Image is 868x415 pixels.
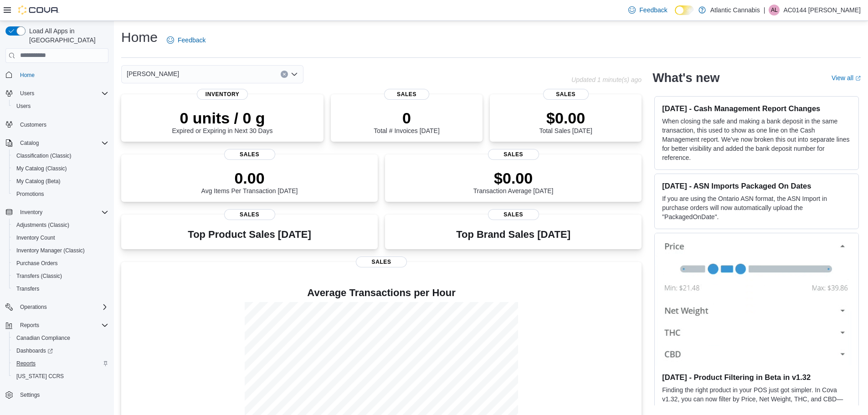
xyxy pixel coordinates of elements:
span: Purchase Orders [13,258,108,269]
a: Promotions [13,189,48,200]
a: Purchase Orders [13,258,62,269]
a: Adjustments (Classic) [13,220,73,231]
span: Classification (Classic) [13,150,108,161]
button: Adjustments (Classic) [9,219,112,231]
button: [US_STATE] CCRS [9,370,112,383]
div: Avg Items Per Transaction [DATE] [201,169,298,195]
h3: [DATE] - Cash Management Report Changes [662,104,851,113]
p: If you are using the Ontario ASN format, the ASN Import in purchase orders will now automatically... [662,194,851,221]
img: Cova [18,5,59,15]
button: Transfers (Classic) [9,270,112,282]
button: Classification (Classic) [9,149,112,162]
span: Reports [16,320,108,331]
button: Customers [2,118,112,131]
button: Inventory Count [9,231,112,244]
span: Dashboards [13,345,108,356]
span: Home [20,72,35,79]
span: Inventory Manager (Classic) [13,245,108,256]
span: Settings [16,389,108,400]
p: $0.00 [473,169,554,187]
a: My Catalog (Classic) [13,163,71,174]
span: Sales [356,256,407,267]
button: My Catalog (Beta) [9,175,112,188]
div: Total Sales [DATE] [539,109,592,134]
button: Operations [2,301,112,313]
span: Feedback [178,36,205,45]
span: Classification (Classic) [16,152,72,159]
button: Catalog [16,138,42,149]
div: Transaction Average [DATE] [473,169,554,195]
span: Inventory Count [16,234,55,241]
span: Sales [543,89,589,100]
p: $0.00 [539,109,592,127]
span: Customers [16,119,108,130]
a: Home [16,70,38,81]
input: Dark Mode [675,5,694,15]
a: [US_STATE] CCRS [13,371,67,382]
a: Dashboards [13,345,56,356]
button: Open list of options [291,71,298,78]
button: Catalog [2,137,112,149]
button: Users [2,87,112,100]
a: Canadian Compliance [13,333,74,343]
span: Operations [20,303,47,311]
a: Transfers (Classic) [13,271,66,282]
span: Sales [488,149,539,160]
span: Transfers (Classic) [16,272,62,280]
h3: Top Brand Sales [DATE] [456,229,570,240]
button: Home [2,68,112,82]
p: 0 [374,109,439,127]
a: My Catalog (Beta) [13,176,64,187]
a: Transfers [13,283,43,294]
h3: Top Product Sales [DATE] [188,229,311,240]
span: Transfers [16,285,39,292]
button: Settings [2,388,112,401]
span: [PERSON_NAME] [127,68,179,79]
span: Settings [20,391,40,399]
button: Clear input [281,71,288,78]
span: Canadian Compliance [16,334,70,342]
span: Users [16,88,108,99]
a: Dashboards [9,344,112,357]
span: My Catalog (Beta) [16,178,61,185]
span: Inventory [16,207,108,218]
span: Operations [16,302,108,313]
p: Atlantic Cannabis [710,5,760,15]
a: Classification (Classic) [13,150,75,161]
span: Inventory Manager (Classic) [16,247,85,254]
span: Catalog [20,139,39,147]
span: Transfers (Classic) [13,271,108,282]
p: AC0144 [PERSON_NAME] [783,5,861,15]
span: Canadian Compliance [13,333,108,343]
div: Expired or Expiring in Next 30 Days [172,109,273,134]
button: My Catalog (Classic) [9,162,112,175]
span: Sales [224,209,275,220]
span: Transfers [13,283,108,294]
span: Sales [224,149,275,160]
svg: External link [855,76,861,81]
span: Purchase Orders [16,260,58,267]
span: Inventory [20,209,42,216]
a: Customers [16,119,50,130]
span: Inventory [197,89,248,100]
button: Inventory [2,206,112,219]
span: [US_STATE] CCRS [16,373,64,380]
button: Users [16,88,38,99]
span: AL [771,5,778,15]
button: Users [9,100,112,113]
button: Inventory Manager (Classic) [9,244,112,257]
div: AC0144 Lawrenson Dennis [769,5,780,15]
a: Feedback [625,1,671,19]
span: Inventory Count [13,232,108,243]
span: Customers [20,121,46,128]
p: When closing the safe and making a bank deposit in the same transaction, this used to show as one... [662,117,851,162]
button: Reports [9,357,112,370]
a: Feedback [163,31,209,49]
button: Reports [2,319,112,332]
button: Reports [16,320,43,331]
button: Operations [16,302,51,313]
h2: What's new [652,71,719,85]
span: Load All Apps in [GEOGRAPHIC_DATA] [26,26,108,45]
span: My Catalog (Classic) [16,165,67,172]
